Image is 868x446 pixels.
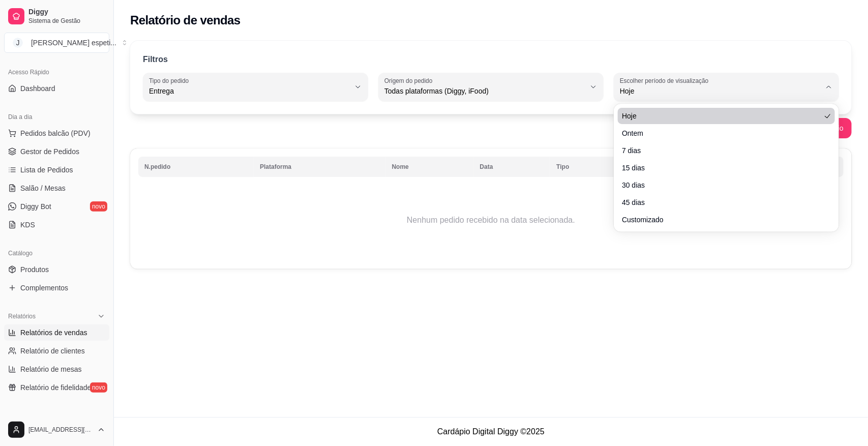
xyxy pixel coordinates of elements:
span: Produtos [20,264,49,275]
footer: Cardápio Digital Diggy © 2025 [114,417,868,446]
div: Catálogo [4,245,109,261]
span: Hoje [622,111,821,121]
span: J [13,38,23,48]
td: Nenhum pedido recebido na data selecionada. [138,180,844,261]
th: Tipo [550,157,625,177]
span: Relatórios [8,312,36,320]
span: Relatório de fidelidade [20,382,91,393]
div: Acesso Rápido [4,64,109,80]
th: Nome [386,157,474,177]
span: Relatório de clientes [20,346,85,356]
th: N.pedido [138,157,254,177]
span: Salão / Mesas [20,183,66,193]
div: [PERSON_NAME] espeti ... [31,38,116,48]
label: Escolher período de visualização [620,76,712,85]
span: [EMAIL_ADDRESS][DOMAIN_NAME] [28,426,93,434]
span: Gestor de Pedidos [20,146,79,157]
span: Relatório de mesas [20,364,82,374]
span: Diggy Bot [20,201,51,212]
span: Dashboard [20,83,55,94]
h2: Relatório de vendas [130,12,241,28]
label: Origem do pedido [384,76,436,85]
span: Lista de Pedidos [20,165,73,175]
span: 30 dias [622,180,821,190]
span: Complementos [20,283,68,293]
span: Diggy [28,8,105,17]
span: Ontem [622,128,821,138]
span: Pedidos balcão (PDV) [20,128,91,138]
div: Dia a dia [4,109,109,125]
span: 7 dias [622,145,821,156]
span: Hoje [620,86,821,96]
span: Customizado [622,215,821,225]
p: Filtros [143,53,168,66]
label: Tipo do pedido [149,76,192,85]
span: 45 dias [622,197,821,207]
th: Plataforma [254,157,385,177]
div: Gerenciar [4,408,109,424]
span: KDS [20,220,35,230]
span: Todas plataformas (Diggy, iFood) [384,86,585,96]
th: Data [474,157,551,177]
span: 15 dias [622,163,821,173]
span: Relatórios de vendas [20,328,87,338]
button: Select a team [4,33,109,53]
span: Sistema de Gestão [28,17,105,25]
span: Entrega [149,86,350,96]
